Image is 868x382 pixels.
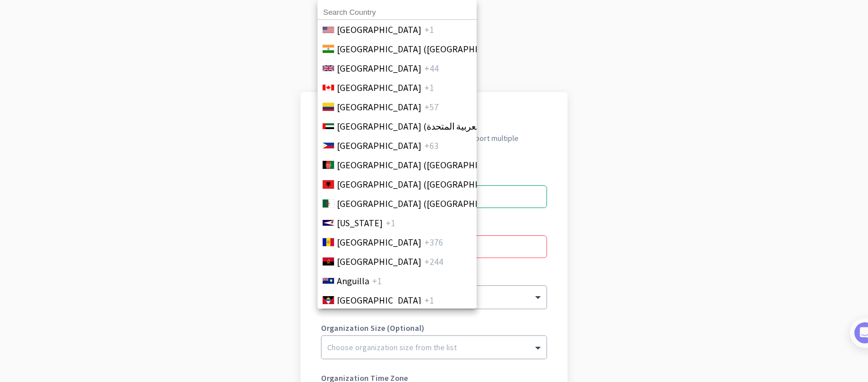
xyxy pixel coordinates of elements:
[337,216,383,230] span: [US_STATE]
[337,100,422,114] span: [GEOGRAPHIC_DATA]
[337,235,422,249] span: [GEOGRAPHIC_DATA]
[424,235,443,249] span: +376
[337,119,516,133] span: [GEOGRAPHIC_DATA] (‫الإمارات العربية المتحدة‬‎)
[424,100,439,114] span: +57
[386,216,395,230] span: +1
[337,158,514,172] span: [GEOGRAPHIC_DATA] (‫[GEOGRAPHIC_DATA]‬‎)
[337,255,422,268] span: [GEOGRAPHIC_DATA]
[337,81,422,94] span: [GEOGRAPHIC_DATA]
[337,293,422,307] span: [GEOGRAPHIC_DATA]
[424,81,434,94] span: +1
[337,23,422,36] span: [GEOGRAPHIC_DATA]
[424,61,439,75] span: +44
[337,61,422,75] span: [GEOGRAPHIC_DATA]
[372,274,382,288] span: +1
[337,274,369,288] span: Anguilla
[424,139,439,152] span: +63
[424,255,443,268] span: +244
[337,177,514,191] span: [GEOGRAPHIC_DATA] ([GEOGRAPHIC_DATA])
[424,23,434,36] span: +1
[337,139,422,152] span: [GEOGRAPHIC_DATA]
[424,293,434,307] span: +1
[318,5,477,20] input: Search Country
[337,42,514,56] span: [GEOGRAPHIC_DATA] ([GEOGRAPHIC_DATA])
[337,197,514,210] span: [GEOGRAPHIC_DATA] (‫[GEOGRAPHIC_DATA]‬‎)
